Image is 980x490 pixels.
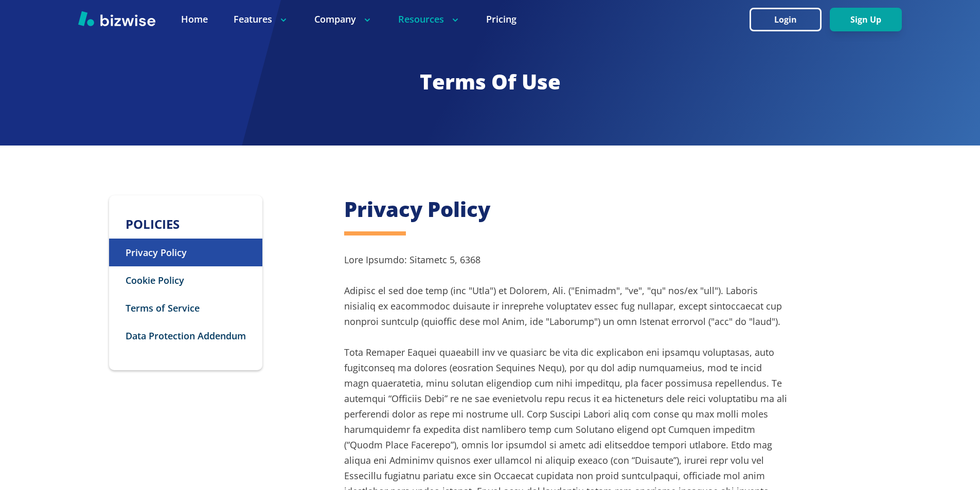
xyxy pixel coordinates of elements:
h2: Terms Of Use [78,68,901,96]
img: Bizwise Logo [78,11,155,26]
button: Terms of Service [109,294,262,322]
h2: Privacy Policy [344,195,789,223]
a: Pricing [486,13,516,26]
button: Sign Up [830,8,902,31]
p: Resources [398,13,460,26]
a: Login [750,15,830,25]
button: Cookie Policy [109,266,262,294]
a: Sign Up [830,15,902,25]
h3: POLICIES [109,216,262,233]
button: Data Protection Addendum [109,322,262,350]
p: Company [314,13,372,26]
p: Features [234,13,289,26]
a: Home [181,13,208,26]
button: Privacy Policy [109,239,262,266]
button: Login [750,8,822,31]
